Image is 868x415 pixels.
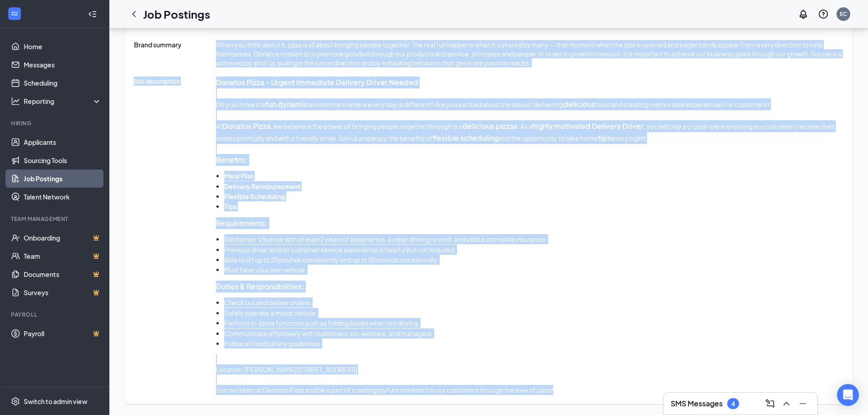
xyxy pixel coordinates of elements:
[24,133,102,151] a: Applicants
[216,364,843,374] p: Location: [PERSON_NAME] [STREET_ADDRESS]
[216,77,418,87] strong: Donatos Pizza - Urgent Immediate Delivery Driver Needed
[278,99,308,109] strong: dynamic
[24,229,102,247] a: OnboardingCrown
[24,151,102,169] a: Sourcing Tools
[88,9,97,18] svg: Collapse
[837,384,859,406] div: Open Intercom Messenger
[222,121,271,131] strong: Donatos Pizza
[24,283,102,302] a: SurveysCrown
[224,338,843,348] li: Follow all food safety guidelines.
[216,385,843,395] p: Join our team at Donatos Pizza and be a part of creating joyful moments for our customers through...
[224,297,843,307] li: Check out and deliver orders.
[818,9,829,20] svg: QuestionInfo
[798,9,809,20] svg: Notifications
[24,74,102,92] a: Scheduling
[840,10,847,18] div: EC
[216,282,304,291] strong: Duties & Responsibilities:
[24,265,102,283] a: DocumentsCrown
[763,396,777,411] button: ComposeMessage
[781,398,792,409] svg: ChevronUp
[216,218,268,228] strong: Requirements:
[731,400,735,408] div: 4
[24,188,102,206] a: Talent Network
[224,172,254,180] strong: Meal Plan
[224,308,843,318] li: Safely operate a motor vehicle.
[224,202,237,210] strong: Tips
[216,120,843,143] p: At , we believe in the power of bringing people together through our . As a , you will play a cru...
[216,155,248,164] strong: Benefits:
[216,98,843,110] p: Do you thrive in a , environment where every day is different? Are you excited about the idea of ...
[10,9,19,18] svg: WorkstreamLogo
[797,398,808,409] svg: Minimize
[24,56,102,74] a: Messages
[24,169,102,188] a: Job Postings
[765,398,776,409] svg: ComposeMessage
[11,119,100,127] div: Hiring
[224,234,843,244] li: Valid driver’s license with at least 2 years of experience, a clean driving record, and valid aut...
[462,121,518,131] strong: delicious pizzas
[224,318,843,328] li: Perform in-store functions such as folding boxes when not driving.
[598,133,611,143] strong: tips
[224,182,301,190] strong: Delivery Reimbursement
[224,328,843,338] li: Communicate effectively with customers, co-workers, and managers.
[224,192,285,200] strong: Flexible Scheduling
[11,396,20,405] svg: Settings
[134,40,216,67] span: Brand summary
[224,265,843,275] li: Must have your own vehicle.
[24,247,102,265] a: TeamCrown
[224,255,843,265] li: Able to lift up to 20 pounds consistently and up to 50 pounds occasionally.
[265,99,276,109] strong: fun
[24,37,102,56] a: Home
[563,99,595,109] strong: delicious
[432,133,498,143] strong: flexible scheduling
[11,215,100,223] div: Team Management
[224,245,843,255] li: Previous driver and/or customer service experience is helpful but not required.
[134,77,216,395] span: Job description
[24,324,102,343] a: PayrollCrown
[671,399,723,409] h3: SMS Messages
[779,396,794,411] button: ChevronUp
[24,396,87,405] div: Switch to admin view
[24,97,102,106] div: Reporting
[128,9,139,20] svg: ChevronLeft
[143,6,210,22] h1: Job Postings
[11,311,100,318] div: Payroll
[532,121,644,131] strong: highly motivated Delivery Driver
[796,396,810,411] button: Minimize
[216,40,843,67] span: When you think about it, pizza is all about bringing people together. The real fun happens when i...
[11,97,20,106] svg: Analysis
